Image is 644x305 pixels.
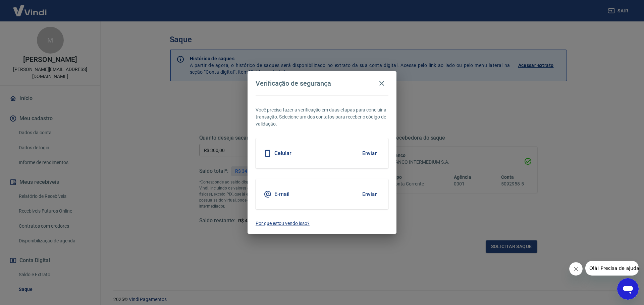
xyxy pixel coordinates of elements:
[359,187,380,201] button: Enviar
[359,146,380,160] button: Enviar
[274,150,291,157] h5: Celular
[585,261,639,276] iframe: Mensagem da empresa
[256,220,388,227] a: Por que estou vendo isso?
[4,5,56,10] span: Olá! Precisa de ajuda?
[274,191,289,198] h5: E-mail
[617,278,639,300] iframe: Botão para abrir a janela de mensagens
[569,262,583,276] iframe: Fechar mensagem
[256,106,388,128] p: Você precisa fazer a verificação em duas etapas para concluir a transação. Selecione um dos conta...
[256,79,331,87] h4: Verificação de segurança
